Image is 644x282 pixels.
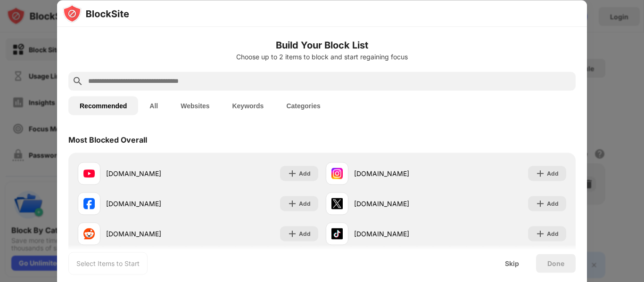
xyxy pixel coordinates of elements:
[76,258,140,268] div: Select Items to Start
[68,38,576,52] h6: Build Your Block List
[106,229,198,239] div: [DOMAIN_NAME]
[106,199,198,209] div: [DOMAIN_NAME]
[547,169,559,178] div: Add
[331,198,343,209] img: favicons
[299,169,311,178] div: Add
[68,135,147,144] div: Most Blocked Overall
[331,168,343,179] img: favicons
[106,169,198,178] div: [DOMAIN_NAME]
[547,229,559,238] div: Add
[505,259,519,267] div: Skip
[72,75,83,87] img: search.svg
[83,168,95,179] img: favicons
[68,53,576,60] div: Choose up to 2 items to block and start regaining focus
[63,4,129,23] img: logo-blocksite.svg
[354,199,446,209] div: [DOMAIN_NAME]
[138,96,169,115] button: All
[354,169,446,178] div: [DOMAIN_NAME]
[83,198,95,209] img: favicons
[299,199,311,208] div: Add
[275,96,331,115] button: Categories
[354,229,446,239] div: [DOMAIN_NAME]
[83,228,95,239] img: favicons
[299,229,311,238] div: Add
[169,96,221,115] button: Websites
[547,259,564,267] div: Done
[68,96,138,115] button: Recommended
[221,96,275,115] button: Keywords
[547,199,559,208] div: Add
[331,228,343,239] img: favicons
